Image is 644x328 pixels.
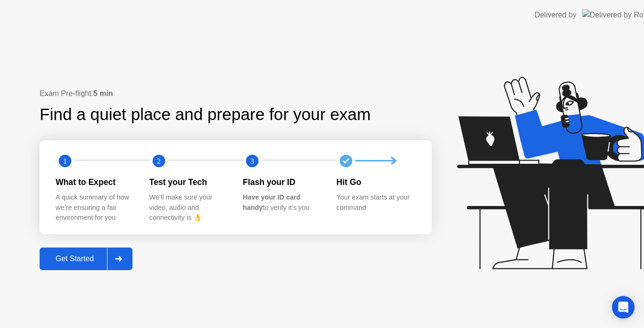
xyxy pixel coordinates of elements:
text: 1 [63,156,67,165]
div: Find a quiet place and prepare for your exam [40,102,372,127]
div: Hit Go [337,176,415,188]
div: Delivered by [535,9,577,21]
text: 2 [157,156,160,165]
text: 3 [250,156,254,165]
div: Flash your ID [243,176,322,188]
div: Exam Pre-flight: [40,88,432,99]
div: Test your Tech [149,176,228,188]
button: Get Started [40,248,132,270]
div: We’ll make sure your video, audio and connectivity is 👌 [149,192,228,223]
div: Get Started [42,255,107,263]
div: Your exam starts at your command [337,192,415,213]
b: 5 min [93,89,113,97]
div: What to Expect [56,176,134,188]
div: Open Intercom Messenger [612,296,635,319]
div: A quick summary of how we’re ensuring a fair environment for you [56,192,134,223]
b: Have your ID card handy [243,193,300,211]
div: to verify it’s you [243,192,322,213]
